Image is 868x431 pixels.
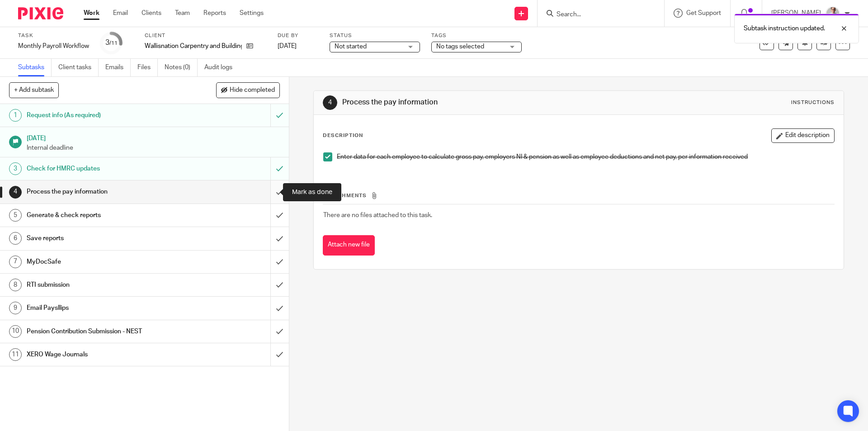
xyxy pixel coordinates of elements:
div: 3 [9,162,22,175]
div: 8 [9,279,22,291]
h1: Pension Contribution Submission - NEST [27,325,183,338]
div: 1 [9,109,22,122]
p: Wallisnation Carpentry and Building Ltd [145,42,242,51]
a: Audit logs [204,59,239,76]
a: Clients [142,9,161,18]
p: Enter data for each employee to calculate gross pay, employers NI & pension as well as employee d... [337,152,834,161]
label: Client [145,32,266,39]
span: No tags selected [436,43,484,50]
small: /11 [109,41,118,46]
p: Subtask instruction updated. [744,24,825,33]
h1: Process the pay information [27,185,183,199]
a: Team [175,9,190,18]
div: Monthly Payroll Workflow [18,42,89,51]
button: + Add subtask [9,82,59,98]
img: IMG_9924.jpg [826,6,840,21]
button: Edit description [771,128,835,143]
div: 7 [9,256,22,268]
img: Pixie [18,7,63,19]
a: Notes (0) [165,59,198,76]
label: Tags [431,32,522,39]
h1: Generate & check reports [27,208,183,222]
a: Emails [105,59,131,76]
h1: Check for HMRC updates [27,162,183,175]
a: Settings [240,9,264,18]
a: Files [137,59,158,76]
a: Client tasks [58,59,99,76]
a: Work [84,9,99,18]
span: There are no files attached to this task. [323,212,432,218]
h1: Process the pay information [342,98,598,107]
a: Reports [203,9,226,18]
span: Not started [335,43,367,50]
span: Attachments [323,193,367,198]
div: 3 [105,38,118,48]
span: [DATE] [278,43,297,49]
p: Internal deadline [27,143,280,152]
h1: XERO Wage Journals [27,348,183,361]
h1: [DATE] [27,132,280,143]
h1: RTI submission [27,278,183,292]
div: 5 [9,209,22,222]
h1: Email Paysllips [27,301,183,315]
div: 9 [9,302,22,314]
a: Subtasks [18,59,52,76]
label: Task [18,32,89,39]
span: Hide completed [230,87,275,94]
div: 11 [9,348,22,361]
p: Description [323,132,363,139]
button: Hide completed [216,82,280,98]
h1: Save reports [27,232,183,245]
h1: MyDocSafe [27,255,183,269]
div: 6 [9,232,22,245]
div: 4 [9,186,22,199]
label: Due by [278,32,318,39]
h1: Request info (As required) [27,109,183,122]
label: Status [330,32,420,39]
button: Attach new file [323,235,375,256]
div: 10 [9,325,22,338]
a: Email [113,9,128,18]
div: 4 [323,95,337,110]
div: Instructions [791,99,835,106]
